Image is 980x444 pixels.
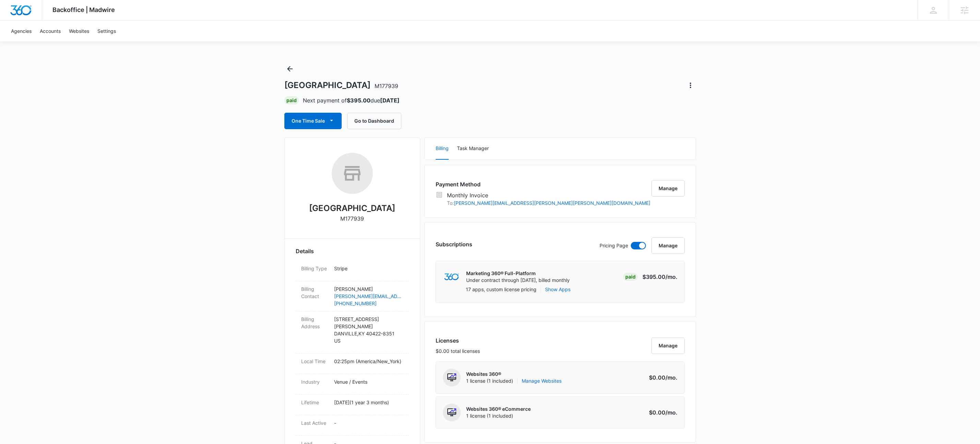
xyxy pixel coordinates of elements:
[334,419,403,427] p: -
[665,374,677,381] span: /mo.
[284,63,295,74] button: Back
[665,273,677,280] span: /mo.
[301,399,329,406] dt: Lifetime
[93,21,120,41] a: Settings
[296,395,409,415] div: Lifetime[DATE](1 year 3 months)
[52,6,115,13] span: Backoffice | Madwire
[645,373,677,382] p: $0.00
[334,285,403,293] p: [PERSON_NAME]
[36,21,65,41] a: Accounts
[651,180,685,197] button: Manage
[301,419,329,427] dt: Last Active
[466,371,562,378] p: Websites 360®
[454,200,650,206] a: [PERSON_NAME][EMAIL_ADDRESS][PERSON_NAME][PERSON_NAME][DOMAIN_NAME]
[347,97,370,104] strong: $395.00
[340,214,364,223] p: M177939
[284,80,398,90] h1: [GEOGRAPHIC_DATA]
[334,265,403,272] p: Stripe
[466,286,536,293] p: 17 apps, custom license pricing
[303,96,400,104] p: Next payment of due
[347,113,401,129] button: Go to Dashboard
[296,311,409,354] div: Billing Address[STREET_ADDRESS][PERSON_NAME]DANVILLE,KY 40422-8351US
[623,273,638,281] div: Paid
[436,138,449,160] button: Billing
[301,316,329,330] dt: Billing Address
[447,191,650,199] p: Monthly Invoice
[334,300,403,307] a: [PHONE_NUMBER]
[334,399,403,406] p: [DATE] ( 1 year 3 months )
[436,347,480,355] p: $0.00 total licenses
[334,358,403,365] p: 02:25pm ( America/New_York )
[301,378,329,385] dt: Industry
[685,80,696,91] button: Actions
[466,412,531,419] span: 1 license (1 included)
[334,378,403,385] p: Venue / Events
[301,285,329,300] dt: Billing Contact
[284,96,299,104] div: Paid
[296,415,409,436] div: Last Active-
[296,281,409,311] div: Billing Contact[PERSON_NAME][PERSON_NAME][EMAIL_ADDRESS][PERSON_NAME][PERSON_NAME][DOMAIN_NAME][P...
[444,273,459,281] img: marketing360Logo
[65,21,93,41] a: Websites
[301,358,329,365] dt: Local Time
[466,277,570,284] p: Under contract through [DATE], billed monthly
[545,286,570,293] button: Show Apps
[375,83,398,89] span: M177939
[651,337,685,354] button: Manage
[600,242,628,249] p: Pricing Page
[309,202,395,214] h2: [GEOGRAPHIC_DATA]
[522,378,562,384] a: Manage Websites
[645,408,677,417] p: $0.00
[296,374,409,395] div: IndustryVenue / Events
[296,354,409,374] div: Local Time02:25pm (America/New_York)
[466,406,531,412] p: Websites 360® eCommerce
[665,409,677,416] span: /mo.
[466,270,570,277] p: Marketing 360® Full-Platform
[447,199,650,207] p: To:
[642,273,677,281] p: $395.00
[296,261,409,281] div: Billing TypeStripe
[457,138,489,160] button: Task Manager
[436,240,472,248] h3: Subscriptions
[301,265,329,272] dt: Billing Type
[380,97,400,104] strong: [DATE]
[7,21,36,41] a: Agencies
[651,237,685,254] button: Manage
[334,293,403,300] a: [PERSON_NAME][EMAIL_ADDRESS][PERSON_NAME][PERSON_NAME][DOMAIN_NAME]
[436,336,480,345] h3: Licenses
[466,378,562,384] span: 1 license (1 included)
[436,180,650,188] h3: Payment Method
[284,113,342,129] button: One Time Sale
[296,247,314,255] span: Details
[334,316,403,344] p: [STREET_ADDRESS][PERSON_NAME] DANVILLE , KY 40422-8351 US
